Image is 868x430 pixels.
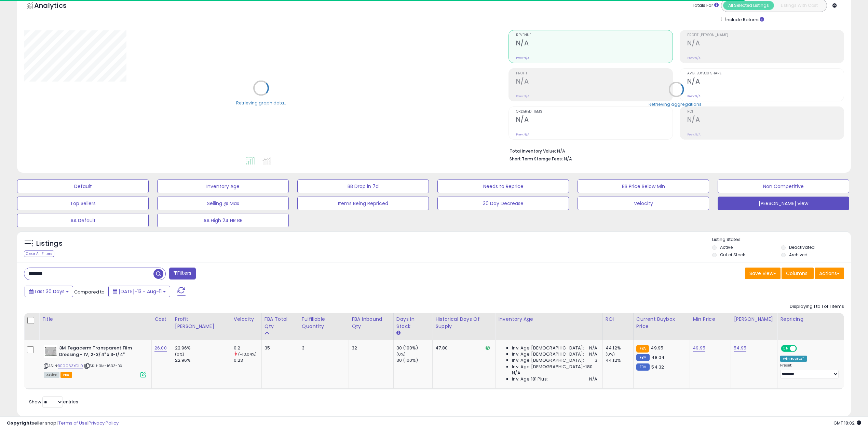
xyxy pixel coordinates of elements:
[693,345,705,352] a: 49.95
[84,363,122,369] span: | SKU: 3M-1633-BX
[720,252,745,258] label: Out of Stock
[60,372,72,378] span: FBA
[175,345,231,351] div: 22.96%
[437,197,569,210] button: 30 Day Decrease
[636,316,687,330] div: Current Buybox Price
[396,345,432,351] div: 30 (100%)
[512,370,520,376] span: N/A
[636,345,649,353] small: FBA
[578,180,709,193] button: BB Price Below Min
[512,345,584,351] span: Inv. Age [DEMOGRAPHIC_DATA]:
[234,357,261,363] div: 0.23
[636,354,650,361] small: FBM
[745,268,781,279] button: Save View
[24,250,54,257] div: Clear All Filters
[649,101,704,107] div: Retrieving aggregations..
[833,420,861,426] span: 2025-09-11 18:02 GMT
[718,180,849,193] button: Non Competitive
[780,363,839,378] div: Preset:
[42,316,149,323] div: Title
[651,354,664,361] span: 48.04
[692,2,719,9] div: Totals For
[782,346,790,352] span: ON
[157,197,289,210] button: Selling @ Max
[512,351,584,357] span: Inv. Age [DEMOGRAPHIC_DATA]:
[44,372,59,378] span: All listings currently available for purchase on Amazon
[718,197,849,210] button: [PERSON_NAME] view
[636,363,650,371] small: FBM
[234,316,259,323] div: Velocity
[435,345,490,351] div: 47.80
[720,244,733,250] label: Active
[790,303,844,310] div: Displaying 1 to 1 of 1 items
[302,345,343,351] div: 3
[108,286,170,297] button: [DATE]-13 - Aug-11
[352,316,391,330] div: FBA inbound Qty
[34,1,80,12] h5: Analytics
[25,286,73,297] button: Last 30 Days
[36,239,63,248] h5: Listings
[352,345,388,351] div: 32
[44,345,57,358] img: 41XGVftucEL._SL40_.jpg
[89,420,119,426] a: Privacy Policy
[651,364,664,370] span: 54.32
[723,1,774,10] button: All Selected Listings
[396,352,406,357] small: (0%)
[175,357,231,363] div: 22.96%
[712,236,851,243] p: Listing States:
[396,316,430,330] div: Days In Stock
[780,316,841,323] div: Repricing
[512,376,548,382] span: Inv. Age 181 Plus:
[498,316,600,323] div: Inventory Age
[7,420,119,427] div: seller snap | |
[606,352,615,357] small: (0%)
[265,316,296,330] div: FBA Total Qty
[774,1,825,10] button: Listings With Cost
[17,197,149,210] button: Top Sellers
[396,357,432,363] div: 30 (100%)
[716,15,772,23] div: Include Returns
[297,180,429,193] button: BB Drop in 7d
[234,345,261,351] div: 0.2
[734,345,746,352] a: 54.95
[236,100,286,106] div: Retrieving graph data..
[815,268,844,279] button: Actions
[302,316,346,330] div: Fulfillable Quantity
[435,316,492,330] div: Historical Days Of Supply
[238,352,257,357] small: (-13.04%)
[157,180,289,193] button: Inventory Age
[17,180,149,193] button: Default
[589,376,597,382] span: N/A
[29,399,78,405] span: Show: entries
[35,288,65,295] span: Last 30 Days
[578,197,709,210] button: Velocity
[796,346,807,352] span: OFF
[789,252,808,258] label: Archived
[606,345,633,351] div: 44.12%
[59,345,142,359] b: 3M Tegaderm Transparent Film Dressing - IV, 2-3/4" x 3-1/4"
[437,180,569,193] button: Needs to Reprice
[606,357,633,363] div: 44.12%
[589,351,597,357] span: N/A
[396,330,401,336] small: Days In Stock.
[17,214,149,227] button: AA Default
[74,289,106,295] span: Compared to:
[58,420,87,426] a: Terms of Use
[297,197,429,210] button: Items Being Repriced
[595,357,597,363] span: 3
[782,268,814,279] button: Columns
[44,345,146,377] div: ASIN:
[7,420,32,426] strong: Copyright
[606,316,630,323] div: ROI
[651,345,663,351] span: 49.95
[58,363,83,369] a: B00063XCL0
[154,316,169,323] div: Cost
[119,288,162,295] span: [DATE]-13 - Aug-11
[734,316,774,323] div: [PERSON_NAME]
[154,345,167,352] a: 26.00
[512,357,584,363] span: Inv. Age [DEMOGRAPHIC_DATA]:
[589,345,597,351] span: N/A
[169,268,196,279] button: Filters
[780,356,807,362] div: Win BuyBox *
[157,214,289,227] button: AA High 24 HR BB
